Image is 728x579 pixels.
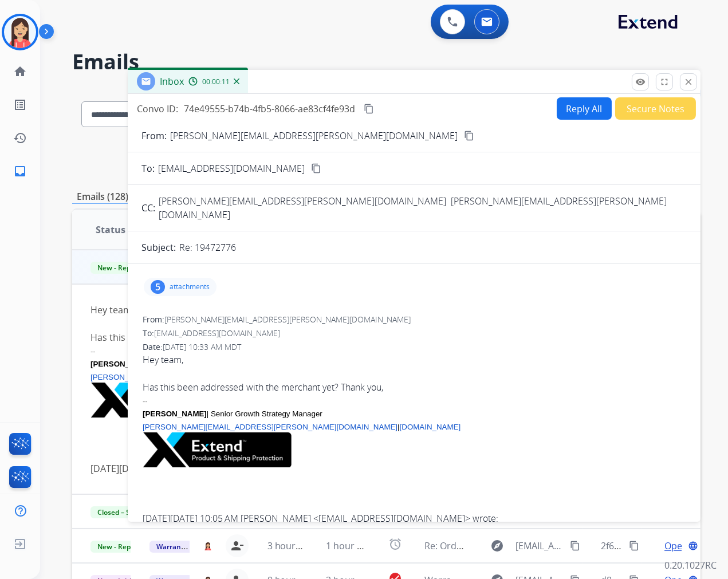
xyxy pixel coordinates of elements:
[141,241,176,254] p: Subject:
[318,512,465,525] a: [EMAIL_ADDRESS][DOMAIN_NAME]
[72,50,701,73] h2: Emails
[90,303,564,317] div: Hey team,
[141,201,155,215] p: CC:
[204,542,212,550] img: agent-avatar
[143,423,398,431] a: [PERSON_NAME][EMAIL_ADDRESS][PERSON_NAME][DOMAIN_NAME]
[664,539,688,553] span: Open
[90,383,239,417] img: u6zlNwbuop0pq_fxyEDciic9WMSqd9u-JZ09FUqUNCvlI0u7OwG2XFtRbK0QROzuZEpsTLLbCtQ0P1Dz53jTp0gAXDc_gf2kI...
[143,353,686,367] div: Hey team,
[143,397,148,405] span: --
[90,541,143,553] span: New - Reply
[90,506,154,518] span: Closed – Solved
[615,97,696,120] button: Secure Notes
[141,129,167,143] p: From:
[13,164,27,178] mat-icon: inbox
[364,104,374,114] mat-icon: content_copy
[141,162,155,175] p: To:
[170,129,458,143] p: [PERSON_NAME][EMAIL_ADDRESS][PERSON_NAME][DOMAIN_NAME]
[13,65,27,78] mat-icon: home
[143,511,686,525] div: [DATE][DATE] 10:05 AM [PERSON_NAME] < > wrote:
[4,16,36,48] img: avatar
[159,195,446,207] span: [PERSON_NAME][EMAIL_ADDRESS][PERSON_NAME][DOMAIN_NAME]
[90,330,564,344] div: Has this been addressed with the merchant yet? Thank you,
[688,541,698,551] mat-icon: language
[143,432,292,467] img: u6zlNwbuop0pq_fxyEDciic9WMSqd9u-JZ09FUqUNCvlI0u7OwG2XFtRbK0QROzuZEpsTLLbCtQ0P1Dz53jTp0gAXDc_gf2kI...
[664,558,717,572] p: 0.20.1027RC
[90,462,564,475] div: [DATE][DATE] 10:05 AM [PERSON_NAME] < > wrote:
[202,77,230,86] span: 00:00:11
[490,539,504,553] mat-icon: explore
[207,409,322,418] span: | Senior Growth Strategy Manager
[90,373,345,381] a: [PERSON_NAME][EMAIL_ADDRESS][PERSON_NAME][DOMAIN_NAME]
[163,341,241,352] span: [DATE] 10:33 AM MDT
[96,223,125,237] span: Status
[143,341,686,353] div: Date:
[13,98,27,112] mat-icon: list_alt
[143,409,207,418] span: [PERSON_NAME]
[424,539,594,552] span: Re: Order# 18681427A [PERSON_NAME]
[557,97,612,120] button: Reply All
[90,360,155,368] span: [PERSON_NAME]
[570,541,580,551] mat-icon: content_copy
[311,163,321,174] mat-icon: content_copy
[184,103,355,115] span: 74e49555-b74b-4fb5-8066-ae83cf4fe93d
[179,241,236,254] p: Re: 19472776
[400,420,461,432] a: [DOMAIN_NAME]
[158,162,305,175] span: [EMAIL_ADDRESS][DOMAIN_NAME]
[143,328,686,339] div: To:
[267,539,319,552] span: 3 hours ago
[230,539,244,553] mat-icon: person_remove
[143,314,686,325] div: From:
[149,541,208,553] span: Warranty Ops
[143,380,686,394] div: Has this been addressed with the merchant yet? Thank you,
[154,328,280,338] span: [EMAIL_ADDRESS][DOMAIN_NAME]
[72,190,133,204] p: Emails (128)
[515,539,564,553] span: [EMAIL_ADDRESS][DOMAIN_NAME]
[170,282,210,292] p: attachments
[137,102,178,116] p: Convo ID:
[151,280,165,294] div: 5
[90,347,96,356] span: --
[635,77,646,87] mat-icon: remove_red_eye
[388,537,402,551] mat-icon: alarm
[629,541,639,551] mat-icon: content_copy
[400,423,461,431] span: [DOMAIN_NAME]
[160,75,184,88] span: Inbox
[90,262,143,274] span: New - Reply
[164,314,411,325] span: [PERSON_NAME][EMAIL_ADDRESS][PERSON_NAME][DOMAIN_NAME]
[13,131,27,145] mat-icon: history
[398,423,399,431] span: |
[326,539,373,552] span: 1 hour ago
[464,131,474,141] mat-icon: content_copy
[683,77,694,87] mat-icon: close
[659,77,670,87] mat-icon: fullscreen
